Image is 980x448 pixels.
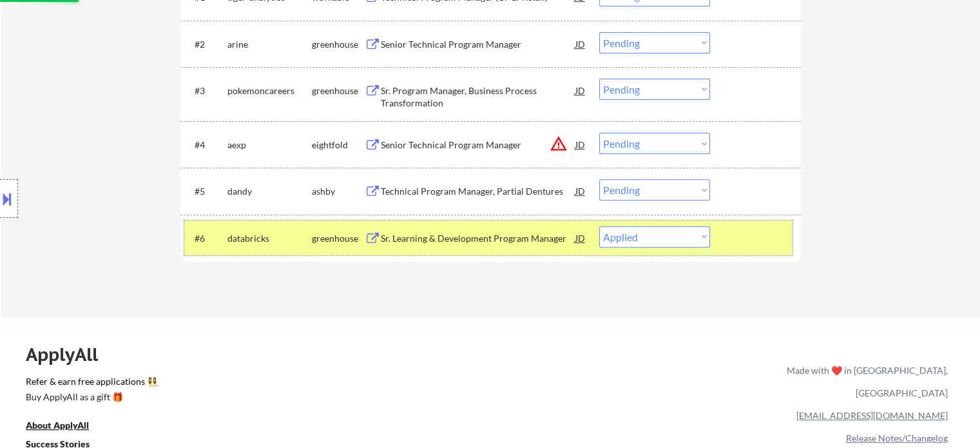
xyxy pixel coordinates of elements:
div: #2 [195,38,217,51]
a: Buy ApplyAll as a gift 🎁 [26,391,155,407]
u: About ApplyAll [26,420,89,431]
div: ApplyAll [26,344,113,365]
div: dandy [227,185,312,198]
div: arine [227,38,312,51]
a: [EMAIL_ADDRESS][DOMAIN_NAME] [796,410,948,421]
div: Buy ApplyAll as a gift 🎁 [26,393,155,402]
div: JD [574,226,587,249]
a: About ApplyAll [26,419,107,435]
div: Sr. Learning & Development Program Manager [381,232,575,245]
div: greenhouse [312,38,365,51]
div: JD [574,32,587,55]
div: Senior Technical Program Manager [381,38,575,51]
div: Senior Technical Program Manager [381,139,575,151]
div: JD [574,133,587,156]
div: databricks [227,232,312,245]
a: Refer & earn free applications 👯‍♀️ [26,377,517,391]
div: pokemoncareers [227,84,312,97]
div: Made with ❤️ in [GEOGRAPHIC_DATA], [GEOGRAPHIC_DATA] [782,359,948,404]
div: JD [574,179,587,202]
div: Technical Program Manager, Partial Dentures [381,185,575,198]
div: ashby [312,185,365,198]
button: warning_amber [550,135,568,153]
div: eightfold [312,139,365,151]
div: greenhouse [312,84,365,97]
a: Release Notes/Changelog [846,433,948,443]
div: JD [574,79,587,102]
div: aexp [227,139,312,151]
div: greenhouse [312,232,365,245]
div: Sr. Program Manager, Business Process Transformation [381,84,575,110]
